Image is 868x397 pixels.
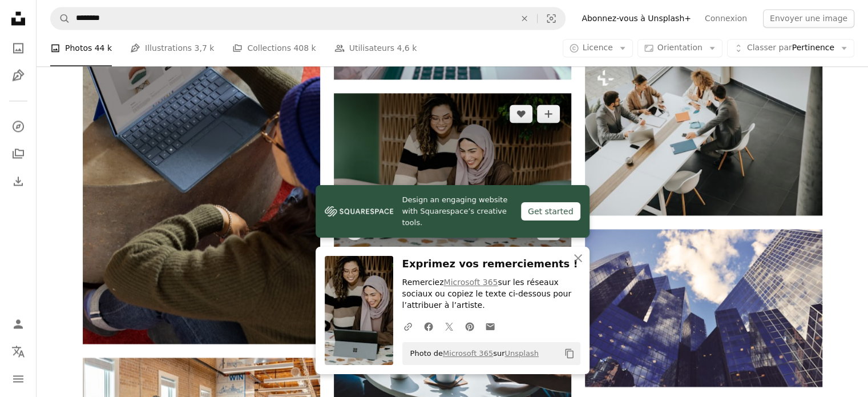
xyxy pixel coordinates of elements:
img: Deux femmes assises à une table avec un ordinateur portable [334,93,571,251]
span: Classer par [747,43,792,52]
button: Langue [7,340,30,363]
button: Orientation [637,39,722,57]
span: Licence [583,43,613,52]
img: Vue aérienne d’un groupe de gens d’affaires multiethniques travaillant ensemble au bureau [585,57,822,215]
h3: Exprimez vos remerciements ! [402,256,580,272]
a: Partagez-leTwitter [439,315,459,338]
button: J’aime [510,105,532,123]
a: Microsoft 365 [443,278,498,287]
span: Design an engaging website with Squarespace’s creative tools. [402,194,512,228]
a: Deux femmes assises à une table avec un ordinateur portable [334,167,571,177]
a: Collections [7,142,30,165]
img: file-1606177908946-d1eed1cbe4f5image [325,203,393,220]
span: 408 k [293,42,316,54]
a: Utilisateurs 4,6 k [334,30,417,66]
a: Connexion [698,9,754,27]
span: 4,6 k [397,42,417,54]
a: Explorer [7,115,30,138]
span: Photo de sur [405,344,539,363]
a: Partagez-leFacebook [418,315,439,338]
a: une personne utilisant un ordinateur portable [83,160,320,170]
a: Microsoft 365 [443,349,493,358]
a: Accueil — Unsplash [7,7,30,32]
a: Design an engaging website with Squarespace’s creative tools.Get started [316,185,590,238]
a: Connexion / S’inscrire [7,312,30,335]
button: Ajouter à la collection [537,105,560,123]
span: Orientation [657,43,703,52]
a: Historique de téléchargement [7,170,30,193]
button: Recherche de visuels [538,7,565,29]
button: Envoyer une image [763,9,854,27]
a: Vue aérienne d’un groupe de gens d’affaires multiethniques travaillant ensemble au bureau [585,131,822,141]
button: Licence [563,39,633,57]
a: Partager par mail [480,315,500,338]
img: Photo en contre-plongée d’un bâtiment de mur-rideau [585,229,822,387]
form: Rechercher des visuels sur tout le site [50,7,566,30]
a: Illustrations 3,7 k [130,30,214,66]
button: Copier dans le presse-papier [560,344,579,363]
button: Effacer [512,7,537,29]
span: Pertinence [747,42,834,54]
a: Abonnez-vous à Unsplash+ [575,9,698,27]
span: 3,7 k [195,42,215,54]
a: Unsplash [504,349,538,358]
a: Partagez-lePinterest [459,315,480,338]
a: Illustrations [7,64,30,87]
a: Photo en contre-plongée d’un bâtiment de mur-rideau [585,303,822,313]
p: Remerciez sur les réseaux sociaux ou copiez le texte ci-dessous pour l’attribuer à l’artiste. [402,277,580,311]
button: Menu [7,367,30,390]
a: Photos [7,37,30,59]
button: Classer parPertinence [727,39,854,57]
div: Get started [521,202,580,220]
a: Collections 408 k [232,30,316,66]
button: Rechercher sur Unsplash [51,7,70,29]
